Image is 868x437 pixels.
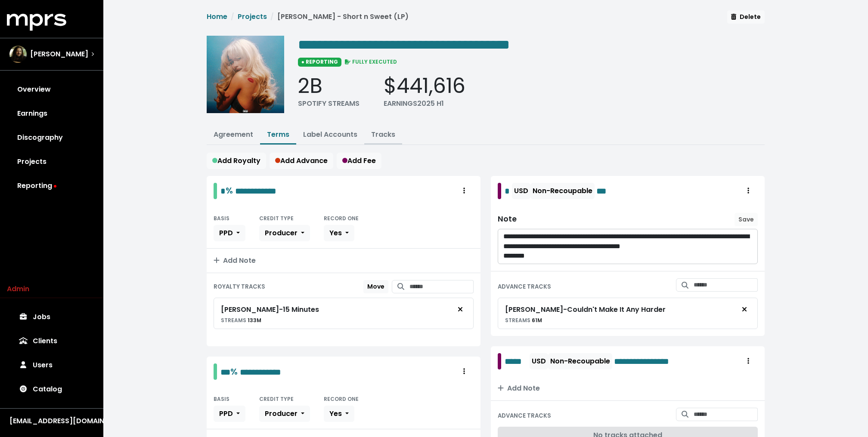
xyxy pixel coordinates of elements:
[505,317,530,324] span: STREAMS
[207,249,480,273] button: Add Note
[735,302,754,318] button: Remove advance target
[367,282,384,291] span: Move
[219,409,233,419] span: PPD
[505,355,528,368] span: Edit value
[512,183,530,199] button: USD
[214,129,253,139] a: Agreement
[342,156,376,166] span: Add Fee
[214,406,245,422] button: PPD
[739,183,758,199] button: Royalty administration options
[207,12,409,29] nav: breadcrumb
[324,215,359,222] small: RECORD ONE
[7,353,96,377] a: Users
[259,406,310,422] button: Producer
[7,305,96,329] a: Jobs
[371,129,395,139] a: Tracks
[267,129,289,139] a: Terms
[498,215,517,224] div: Note
[7,329,96,353] a: Clients
[30,49,88,59] span: [PERSON_NAME]
[226,185,233,197] span: %
[7,17,66,27] a: mprs logo
[220,368,230,376] span: Edit value
[533,186,592,196] span: Non-Recoupable
[7,150,96,174] a: Projects
[530,353,548,369] button: USD
[455,363,474,380] button: Royalty administration options
[214,215,229,222] small: BASIS
[221,317,246,324] span: STREAMS
[270,153,333,169] button: Add Advance
[7,126,96,150] a: Discography
[7,174,96,198] a: Reporting
[505,317,542,324] small: 61M
[451,302,470,318] button: Remove royalty target
[324,225,354,241] button: Yes
[219,228,233,238] span: PPD
[548,353,612,369] button: Non-Recoupable
[329,228,342,238] span: Yes
[532,356,546,366] span: USD
[275,156,328,166] span: Add Advance
[298,74,360,98] div: 2B
[694,408,758,421] input: Search for tracks by title and link them to this advance
[212,156,260,166] span: Add Royalty
[240,368,281,376] span: Edit value
[491,376,765,400] button: Add Note
[498,383,540,393] span: Add Note
[363,280,388,293] button: Move
[259,395,294,403] small: CREDIT TYPE
[514,186,528,196] span: USD
[221,317,261,324] small: 133M
[267,12,409,22] li: [PERSON_NAME] - Short n Sweet (LP)
[739,353,758,369] button: Royalty administration options
[550,356,610,366] span: Non-Recoupable
[337,153,381,169] button: Add Fee
[409,280,474,293] input: Search for tracks by title and link them to this royalty
[7,77,96,102] a: Overview
[324,406,354,422] button: Yes
[259,215,294,222] small: CREDIT TYPE
[7,377,96,401] a: Catalog
[235,187,276,195] span: Edit value
[214,255,256,265] span: Add Note
[343,58,397,65] span: FULLY EXECUTED
[7,102,96,126] a: Earnings
[9,416,94,426] div: [EMAIL_ADDRESS][DOMAIN_NAME]
[384,98,465,109] div: EARNINGS 2025 H1
[298,38,510,52] span: Edit value
[230,366,238,378] span: %
[220,187,226,195] span: Edit value
[731,12,761,21] span: Delete
[265,409,298,419] span: Producer
[9,46,27,63] img: The selected account / producer
[727,10,765,24] button: Delete
[498,283,551,291] small: ADVANCE TRACKS
[265,228,298,238] span: Producer
[221,305,319,315] div: [PERSON_NAME] - 15 Minutes
[298,98,360,109] div: SPOTIFY STREAMS
[303,129,357,139] a: Label Accounts
[214,225,245,241] button: PPD
[455,183,474,199] button: Royalty administration options
[7,415,96,427] button: [EMAIL_ADDRESS][DOMAIN_NAME]
[324,395,359,403] small: RECORD ONE
[505,185,510,197] span: Edit value
[259,225,310,241] button: Producer
[298,58,341,66] span: ● REPORTING
[238,12,267,22] a: Projects
[329,409,342,419] span: Yes
[530,183,595,199] button: Non-Recoupable
[384,74,465,98] div: $441,616
[207,36,284,113] img: Album cover for this project
[505,305,666,315] div: [PERSON_NAME] - Couldn't Make It Any Harder
[614,355,680,368] span: Edit value
[694,278,758,292] input: Search for tracks by title and link them to this advance
[214,395,229,403] small: BASIS
[214,283,265,291] small: ROYALTY TRACKS
[596,185,611,197] span: Edit value
[207,12,227,22] a: Home
[207,153,266,169] button: Add Royalty
[498,412,551,420] small: ADVANCE TRACKS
